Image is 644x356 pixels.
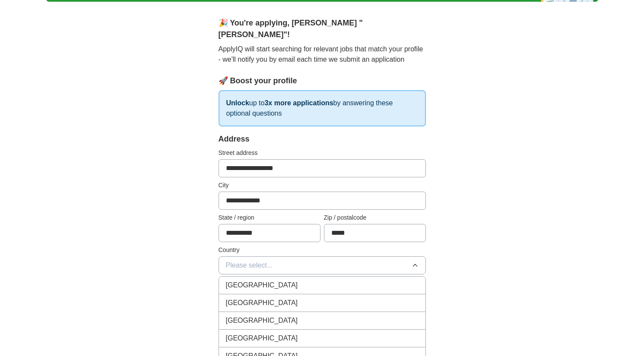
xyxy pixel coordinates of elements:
div: 🚀 Boost your profile [219,75,426,87]
span: [GEOGRAPHIC_DATA] [226,315,298,326]
span: Please select... [226,260,273,271]
span: [GEOGRAPHIC_DATA] [226,333,298,343]
label: Zip / postalcode [324,213,426,222]
strong: Unlock [226,99,249,107]
strong: 3x more applications [264,99,333,107]
label: State / region [219,213,320,222]
label: City [219,181,426,190]
button: Please select... [219,256,426,274]
div: 🎉 You're applying , [PERSON_NAME] "[PERSON_NAME]" ! [219,17,426,41]
p: up to by answering these optional questions [219,90,426,126]
label: Country [219,246,426,255]
div: Address [219,133,426,145]
span: [GEOGRAPHIC_DATA] [226,280,298,290]
span: [GEOGRAPHIC_DATA] [226,298,298,308]
label: Street address [219,148,426,158]
p: ApplyIQ will start searching for relevant jobs that match your profile - we'll notify you by emai... [219,44,426,65]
